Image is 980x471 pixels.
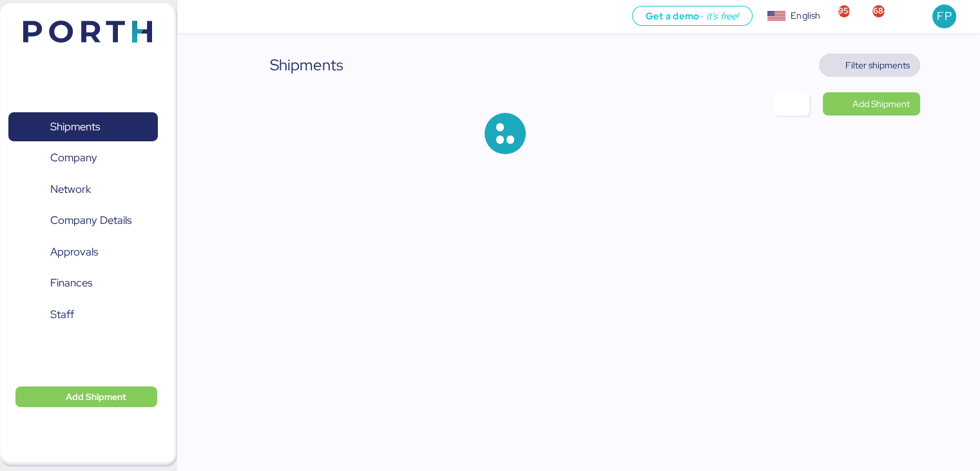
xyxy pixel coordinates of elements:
span: Staff [50,305,74,324]
a: Company [8,143,158,173]
a: Company Details [8,206,158,235]
span: Approvals [50,243,98,261]
a: Add Shipment [823,92,920,115]
span: Add Shipment [852,96,910,112]
span: Filter shipments [845,57,910,73]
button: Menu [185,6,207,28]
button: Filter shipments [819,54,920,77]
span: Add Shipment [66,389,126,405]
a: Shipments [8,112,158,142]
span: Company [50,148,97,167]
a: Network [8,175,158,205]
span: FP [937,8,951,25]
div: English [791,9,820,23]
span: Finances [50,274,92,292]
div: Shipments [270,54,343,77]
span: Network [50,180,91,199]
a: Finances [8,268,158,298]
span: Company Details [50,211,131,230]
button: Add Shipment [15,386,157,407]
span: Shipments [50,117,100,136]
a: Staff [8,300,158,330]
a: Approvals [8,237,158,267]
